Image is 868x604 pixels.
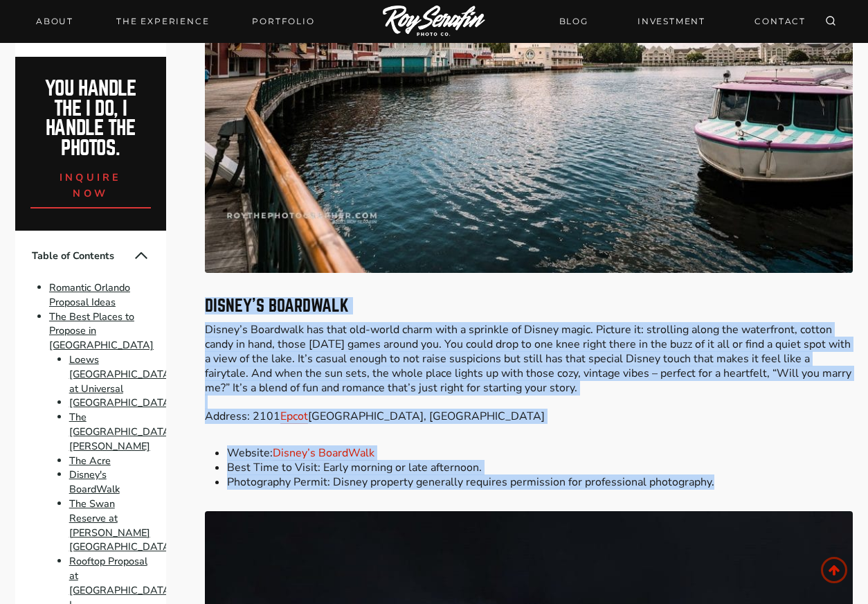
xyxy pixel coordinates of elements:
button: Collapse Table of Contents [133,247,150,264]
a: Portfolio [244,12,323,31]
a: Romantic Orlando Proposal Ideas [49,281,130,309]
a: [GEOGRAPHIC_DATA] [69,396,174,410]
a: About [28,12,82,31]
a: Epcot [280,409,308,424]
a: Loews [GEOGRAPHIC_DATA] at Universal [69,353,174,396]
li: Photography Permit: Disney property generally requires permission for professional photography. [227,475,853,490]
a: BLOG [551,9,597,33]
a: The Swan Reserve at [PERSON_NAME][GEOGRAPHIC_DATA] [69,497,174,553]
a: Disney's BoardWalk [69,468,120,497]
li: Best Time to Visit: Early morning or late afternoon. [227,461,853,475]
a: CONTACT [746,9,814,33]
a: The [GEOGRAPHIC_DATA][PERSON_NAME] [69,410,174,453]
nav: Secondary Navigation [551,9,814,33]
a: INVESTMENT [629,9,714,33]
a: The Best Places to Propose in [GEOGRAPHIC_DATA] [49,310,154,353]
h2: You handle the i do, I handle the photos. [30,79,151,159]
a: inquire now [30,159,151,208]
a: Disney’s BoardWalk [273,445,374,461]
li: Website: [227,446,853,461]
span: Table of Contents [32,249,133,263]
h3: Disney’s BoardWalk [205,298,853,314]
a: Scroll to top [821,557,847,583]
a: The Acre [69,454,111,468]
button: View Search Form [821,12,840,31]
nav: Primary Navigation [28,12,323,31]
p: Disney’s Boardwalk has that old-world charm with a sprinkle of Disney magic. Picture it: strollin... [205,323,853,424]
img: Logo of Roy Serafin Photo Co., featuring stylized text in white on a light background, representi... [383,6,485,38]
a: THE EXPERIENCE [108,12,217,31]
span: inquire now [60,170,122,200]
